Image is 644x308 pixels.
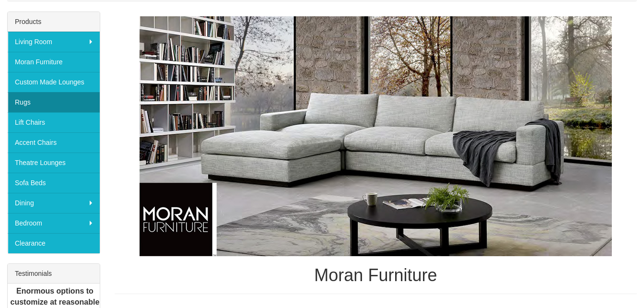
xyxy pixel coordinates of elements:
a: Moran Furniture [8,52,100,72]
img: Moran Furniture [140,16,612,256]
a: Accent Chairs [8,132,100,153]
a: Clearance [8,233,100,253]
a: Lift Chairs [8,112,100,132]
h1: Moran Furniture [115,266,637,285]
div: Testimonials [8,264,100,284]
a: Living Room [8,32,100,52]
a: Rugs [8,92,100,112]
a: Bedroom [8,213,100,233]
div: Products [8,12,100,32]
a: Dining [8,193,100,213]
a: Custom Made Lounges [8,72,100,92]
a: Sofa Beds [8,173,100,193]
a: Theatre Lounges [8,153,100,173]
